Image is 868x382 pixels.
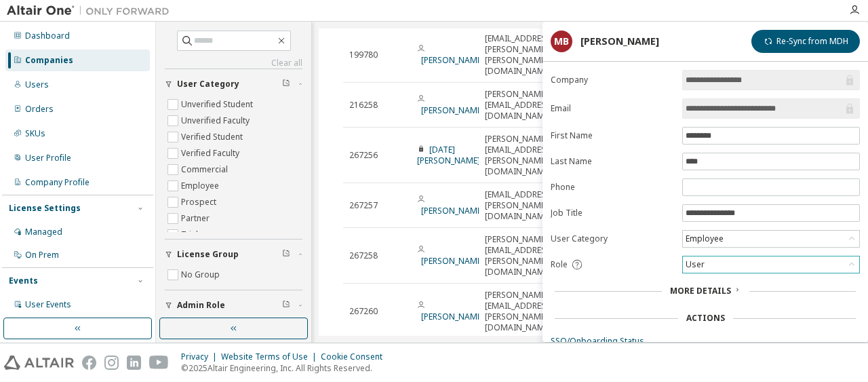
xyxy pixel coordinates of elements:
div: Managed [25,227,62,237]
label: Unverified Faculty [181,113,252,129]
img: linkedin.svg [127,356,141,370]
label: Phone [551,182,674,193]
div: Employee [683,231,859,247]
span: Clear filter [282,300,290,311]
span: [EMAIL_ADDRESS][PERSON_NAME][PERSON_NAME][DOMAIN_NAME] [485,33,553,77]
span: Clear filter [282,249,290,260]
img: youtube.svg [149,356,169,370]
div: Company Profile [25,177,90,188]
button: Admin Role [165,290,302,320]
label: Verified Student [181,129,245,145]
span: [PERSON_NAME][EMAIL_ADDRESS][PERSON_NAME][DOMAIN_NAME] [485,290,553,333]
div: On Prem [25,250,59,261]
label: Email [551,103,674,114]
span: Admin Role [177,300,225,311]
span: [PERSON_NAME][EMAIL_ADDRESS][DOMAIN_NAME] [485,89,553,121]
div: User [683,256,859,273]
label: Partner [181,210,212,227]
img: Altair One [7,4,176,18]
span: User Category [177,79,239,90]
label: Employee [181,178,222,194]
a: [PERSON_NAME] [421,104,484,116]
label: No Group [181,267,222,283]
div: Companies [25,55,73,66]
label: Prospect [181,194,219,210]
img: altair_logo.svg [4,356,74,370]
div: SKUs [25,128,45,139]
div: Actions [686,313,725,324]
div: License Settings [9,203,81,214]
div: Dashboard [25,31,70,41]
div: User Profile [25,153,71,164]
span: 267257 [349,200,378,211]
span: 267260 [349,306,378,317]
label: Job Title [551,208,674,218]
div: MB [551,31,572,52]
button: User Category [165,69,302,99]
a: [DATE][PERSON_NAME] [417,144,480,166]
div: [PERSON_NAME] [580,36,659,47]
div: Events [9,275,38,286]
span: [PERSON_NAME][EMAIL_ADDRESS][PERSON_NAME][DOMAIN_NAME] [485,234,553,278]
div: Users [25,79,49,90]
a: SSO/Onboarding Status [551,336,860,347]
span: 199780 [349,50,378,60]
label: Last Name [551,156,674,167]
div: Cookie Consent [321,351,391,362]
label: Commercial [181,161,231,178]
label: User Category [551,233,674,244]
div: User Events [25,299,71,310]
span: 267256 [349,150,378,161]
a: Clear all [165,58,302,69]
label: Trial [181,227,201,243]
span: Role [551,259,568,270]
label: Unverified Student [181,96,256,113]
img: instagram.svg [104,356,119,370]
button: Re-Sync from MDH [751,30,860,53]
img: facebook.svg [82,356,96,370]
span: [EMAIL_ADDRESS][PERSON_NAME][DOMAIN_NAME] [485,189,553,222]
div: Orders [25,104,54,115]
span: More Details [670,285,731,297]
div: User [684,257,707,272]
label: First Name [551,130,674,141]
button: License Group [165,240,302,269]
a: [PERSON_NAME] [421,255,484,267]
a: [PERSON_NAME] [421,205,484,216]
a: [PERSON_NAME] [421,54,484,66]
label: Verified Faculty [181,145,242,161]
div: Website Terms of Use [221,351,321,362]
span: 267258 [349,250,378,261]
label: Company [551,75,674,85]
div: Employee [684,231,726,246]
p: © 2025 Altair Engineering, Inc. All Rights Reserved. [181,362,391,374]
span: [PERSON_NAME][EMAIL_ADDRESS][PERSON_NAME][DOMAIN_NAME] [485,134,553,177]
a: [PERSON_NAME] [421,311,484,322]
span: License Group [177,249,239,260]
div: Privacy [181,351,221,362]
span: 216258 [349,100,378,111]
span: Clear filter [282,79,290,90]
